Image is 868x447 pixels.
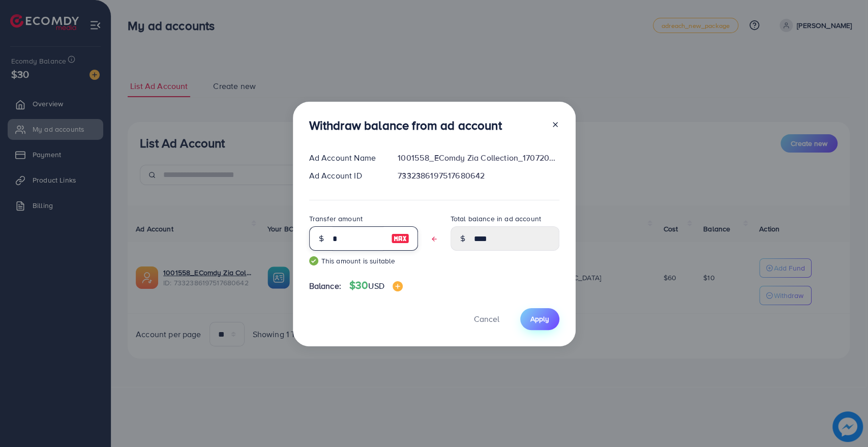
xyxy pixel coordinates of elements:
h4: $30 [349,279,403,292]
img: guide [309,256,318,265]
h3: Withdraw balance from ad account [309,118,502,133]
img: image [393,281,403,291]
span: USD [368,280,384,291]
span: Balance: [309,280,341,292]
button: Apply [520,308,559,330]
div: Ad Account ID [301,170,390,182]
button: Cancel [461,308,512,330]
span: Cancel [474,313,499,324]
label: Transfer amount [309,214,363,224]
small: This amount is suitable [309,256,418,266]
div: 7332386197517680642 [390,170,567,182]
div: Ad Account Name [301,152,390,164]
label: Total balance in ad account [451,214,541,224]
span: Apply [530,314,549,324]
img: image [391,232,409,245]
div: 1001558_EComdy Zia Collection_1707204253751 [390,152,567,164]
